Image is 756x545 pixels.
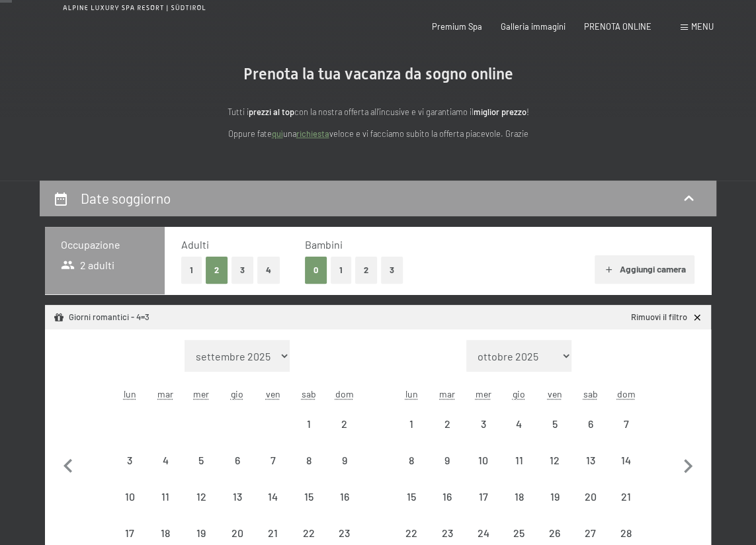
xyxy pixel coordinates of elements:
div: Mon Nov 10 2025 [112,479,147,515]
div: arrivo/check-in non effettuabile [501,406,536,442]
div: arrivo/check-in non effettuabile [429,442,465,478]
div: 17 [466,491,499,524]
div: arrivo/check-in non effettuabile [147,442,183,478]
div: 13 [220,491,253,524]
div: arrivo/check-in non effettuabile [536,479,572,515]
div: arrivo/check-in non effettuabile [573,479,609,515]
div: arrivo/check-in non effettuabile [609,442,644,478]
abbr: venerdì [266,388,280,399]
div: arrivo/check-in non effettuabile [327,479,362,515]
div: arrivo/check-in non effettuabile [429,406,465,442]
div: arrivo/check-in non effettuabile [291,479,327,515]
div: 10 [113,491,146,524]
div: 11 [502,455,535,488]
abbr: domenica [617,388,636,399]
div: Sat Nov 15 2025 [291,479,327,515]
div: arrivo/check-in non effettuabile [183,479,219,515]
div: 5 [185,455,218,488]
div: 8 [395,455,428,488]
div: 8 [292,455,325,488]
abbr: sabato [302,388,316,399]
span: Prenota la tua vacanza da sogno online [243,65,513,83]
div: Tue Dec 09 2025 [429,442,465,478]
div: Sun Dec 07 2025 [609,406,644,442]
div: arrivo/check-in non effettuabile [501,442,536,478]
div: 15 [395,491,428,524]
a: PRENOTA ONLINE [584,21,651,32]
button: 1 [181,257,202,284]
div: Sat Nov 08 2025 [291,442,327,478]
span: Adulti [181,238,209,251]
div: 21 [610,491,643,524]
div: Sun Nov 02 2025 [327,406,362,442]
div: arrivo/check-in non effettuabile [501,479,536,515]
div: Sat Dec 06 2025 [573,406,609,442]
div: 16 [328,491,361,524]
div: arrivo/check-in non effettuabile [183,442,219,478]
div: Mon Dec 08 2025 [394,442,429,478]
button: 4 [257,257,280,284]
div: arrivo/check-in non effettuabile [291,442,327,478]
div: arrivo/check-in non effettuabile [536,406,572,442]
abbr: martedì [439,388,455,399]
div: Sun Dec 21 2025 [609,479,644,515]
div: 2 [431,419,464,452]
div: 6 [220,455,253,488]
div: arrivo/check-in non effettuabile [465,479,501,515]
abbr: martedì [157,388,173,399]
div: 2 [328,419,361,452]
div: arrivo/check-in non effettuabile [536,442,572,478]
div: Thu Nov 13 2025 [219,479,255,515]
div: Mon Dec 15 2025 [394,479,429,515]
a: quì [272,128,283,139]
abbr: mercoledì [475,388,491,399]
div: arrivo/check-in non effettuabile [147,479,183,515]
div: Thu Dec 18 2025 [501,479,536,515]
div: Sun Nov 16 2025 [327,479,362,515]
span: Galleria immagini [501,21,566,32]
p: Tutti i con la nostra offerta all'incusive e vi garantiamo il ! [114,105,643,118]
div: Thu Dec 04 2025 [501,406,536,442]
div: arrivo/check-in non effettuabile [112,442,147,478]
span: Premium Spa [432,21,482,32]
div: Mon Nov 03 2025 [112,442,147,478]
div: arrivo/check-in non effettuabile [609,406,644,442]
div: Fri Dec 19 2025 [536,479,572,515]
strong: miglior prezzo [474,106,526,117]
div: 10 [466,455,499,488]
div: arrivo/check-in non effettuabile [327,406,362,442]
div: Fri Nov 14 2025 [255,479,291,515]
div: 1 [292,419,325,452]
div: 11 [149,491,182,524]
div: Giorni romantici - 4=3 [54,312,149,323]
div: 16 [431,491,464,524]
div: 14 [610,455,643,488]
abbr: lunedì [124,388,136,399]
abbr: domenica [335,388,354,399]
div: Tue Nov 11 2025 [147,479,183,515]
div: 13 [574,455,607,488]
div: Sat Dec 13 2025 [573,442,609,478]
div: arrivo/check-in non effettuabile [394,479,429,515]
div: 9 [431,455,464,488]
div: Tue Dec 02 2025 [429,406,465,442]
button: 3 [231,257,253,284]
p: Oppure fate una veloce e vi facciamo subito la offerta piacevole. Grazie [114,127,643,140]
div: 19 [538,491,571,524]
span: Bambini [305,238,343,251]
div: arrivo/check-in non effettuabile [609,479,644,515]
div: 18 [502,491,535,524]
a: Rimuovi il filtro [631,312,702,323]
div: Thu Nov 06 2025 [219,442,255,478]
span: Menu [691,21,714,32]
div: arrivo/check-in non effettuabile [255,479,291,515]
strong: prezzi al top [249,106,294,117]
div: Tue Dec 16 2025 [429,479,465,515]
div: Thu Dec 11 2025 [501,442,536,478]
div: 14 [257,491,290,524]
div: 4 [502,419,535,452]
div: arrivo/check-in non effettuabile [465,442,501,478]
div: arrivo/check-in non effettuabile [573,406,609,442]
div: Sat Dec 20 2025 [573,479,609,515]
div: arrivo/check-in non effettuabile [327,442,362,478]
